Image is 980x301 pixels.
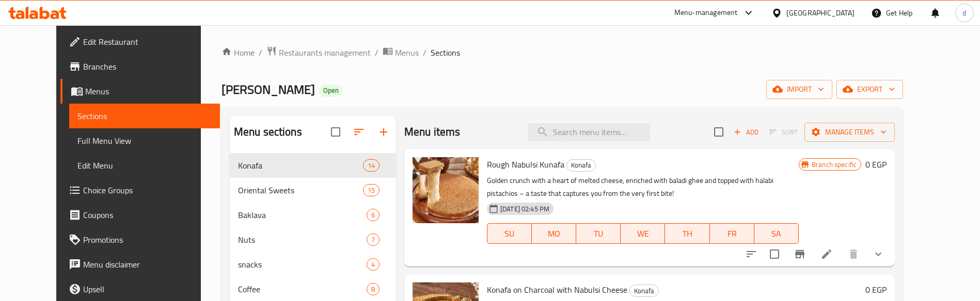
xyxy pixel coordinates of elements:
[766,80,832,99] button: import
[238,209,367,221] span: Baklava
[60,227,220,252] a: Promotions
[367,283,380,295] div: items
[325,121,346,143] span: Select all sections
[363,184,380,196] div: items
[85,85,212,97] span: Menus
[625,226,661,241] span: WE
[732,126,760,138] span: Add
[804,123,895,142] button: Manage items
[60,29,220,54] a: Edit Restaurant
[665,223,709,244] button: TH
[714,226,750,241] span: FR
[375,46,378,59] li: /
[234,124,302,140] h2: Menu sections
[367,258,380,271] div: items
[83,283,212,295] span: Upsell
[566,159,596,172] div: Konafa
[83,209,212,221] span: Coupons
[230,203,396,227] div: Baklava6
[487,282,627,297] span: Konafa on Charcoal with Nabulsi Cheese
[630,285,658,297] span: Konafa
[367,210,379,220] span: 6
[708,121,730,143] span: Select section
[786,7,855,19] div: [GEOGRAPHIC_DATA]
[83,258,212,271] span: Menu disclaimer
[346,120,371,144] span: Sort sections
[69,104,220,128] a: Sections
[60,54,220,79] a: Branches
[77,159,212,172] span: Edit Menu
[83,233,212,246] span: Promotions
[764,243,785,265] span: Select to update
[536,226,572,241] span: MO
[808,160,861,170] span: Branch specific
[487,157,564,172] span: Rough Nabulsi Kunafa
[431,46,460,59] span: Sections
[872,248,884,260] svg: Show Choices
[238,159,363,172] span: Konafa
[395,46,419,59] span: Menus
[238,184,363,196] span: Oriental Sweets
[266,46,371,59] a: Restaurants management
[674,7,738,19] div: Menu-management
[319,86,343,95] span: Open
[629,285,659,297] div: Konafa
[230,227,396,252] div: Nuts7
[487,174,799,200] p: Golden crunch with a heart of melted cheese, enriched with baladi ghee and topped with halabi pis...
[83,36,212,48] span: Edit Restaurant
[962,7,966,19] span: d
[845,83,895,96] span: export
[363,159,380,172] div: items
[820,248,833,260] a: Edit menu item
[363,161,379,171] span: 14
[238,258,367,271] span: snacks
[279,46,371,59] span: Restaurants management
[83,184,212,196] span: Choice Groups
[60,252,220,277] a: Menu disclaimer
[83,60,212,73] span: Branches
[532,223,576,244] button: MO
[841,242,866,266] button: delete
[367,233,380,246] div: items
[787,242,812,266] button: Branch-specific-item
[774,83,824,96] span: import
[730,124,763,140] span: Add item
[813,126,887,139] span: Manage items
[60,178,220,203] a: Choice Groups
[423,46,426,59] li: /
[487,223,532,244] button: SU
[367,285,379,294] span: 8
[222,46,903,59] nav: breadcrumb
[69,128,220,153] a: Full Menu View
[222,78,315,101] span: [PERSON_NAME]
[319,85,343,97] div: Open
[567,159,595,171] span: Konafa
[222,46,255,59] a: Home
[60,203,220,227] a: Coupons
[363,186,379,195] span: 15
[69,153,220,178] a: Edit Menu
[710,223,754,244] button: FR
[371,120,396,144] button: Add section
[754,223,799,244] button: SA
[866,242,891,266] button: show more
[739,242,764,266] button: sort-choices
[865,282,887,297] h6: 0 EGP
[383,46,419,59] a: Menus
[238,233,367,246] span: Nuts
[404,124,461,140] h2: Menu items
[621,223,665,244] button: WE
[763,124,804,140] span: Select section first
[77,110,212,122] span: Sections
[496,204,554,214] span: [DATE] 02:45 PM
[238,283,367,295] div: Coffee
[580,226,617,241] span: TU
[528,123,650,141] input: search
[230,252,396,277] div: snacks4
[576,223,621,244] button: TU
[77,135,212,147] span: Full Menu View
[730,124,763,140] button: Add
[230,178,396,203] div: Oriental Sweets15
